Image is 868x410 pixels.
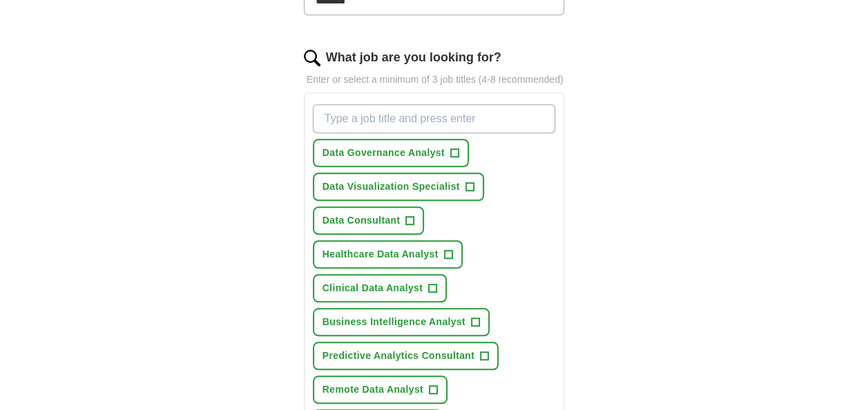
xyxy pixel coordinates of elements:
[322,213,401,228] span: Data Consultant
[322,281,423,295] span: Clinical Data Analyst
[322,315,465,329] span: Business Intelligence Analyst
[322,179,460,194] span: Data Visualization Specialist
[313,375,447,404] button: Remote Data Analyst
[313,308,490,336] button: Business Intelligence Analyst
[313,274,447,302] button: Clinical Data Analyst
[304,50,320,66] img: search.png
[326,48,501,67] label: What job are you looking for?
[322,146,445,160] span: Data Governance Analyst
[322,349,474,363] span: Predictive Analytics Consultant
[313,139,469,167] button: Data Governance Analyst
[313,240,463,269] button: Healthcare Data Analyst
[304,72,565,87] p: Enter or select a minimum of 3 job titles (4-8 recommended)
[322,247,438,262] span: Healthcare Data Analyst
[313,104,556,133] input: Type a job title and press enter
[313,342,499,370] button: Predictive Analytics Consultant
[322,382,423,397] span: Remote Data Analyst
[313,206,425,235] button: Data Consultant
[313,173,484,201] button: Data Visualization Specialist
